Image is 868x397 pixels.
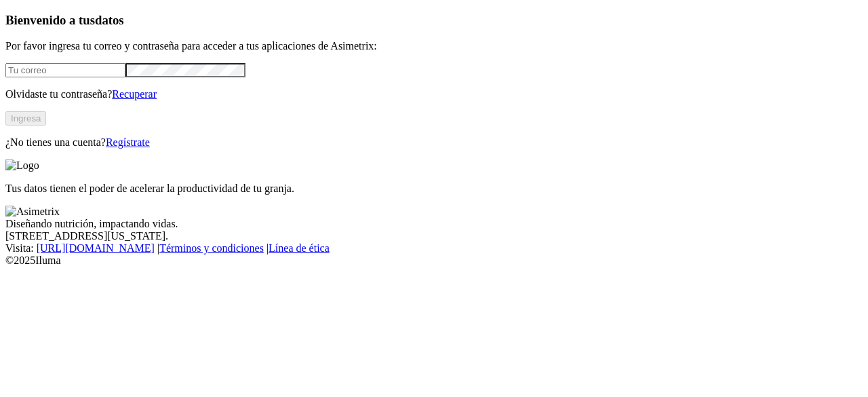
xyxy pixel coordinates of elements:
[5,63,125,77] input: Tu correo
[269,242,330,254] a: Línea de ética
[5,88,863,100] p: Olvidaste tu contraseña?
[159,242,264,254] a: Términos y condiciones
[112,88,157,100] a: Recuperar
[106,136,150,148] a: Regístrate
[5,230,863,242] div: [STREET_ADDRESS][US_STATE].
[37,242,155,254] a: [URL][DOMAIN_NAME]
[5,254,863,267] div: © 2025 Iluma
[5,218,863,230] div: Diseñando nutrición, impactando vidas.
[5,111,46,126] button: Ingresa
[5,242,863,254] div: Visita : | |
[95,13,124,27] span: datos
[5,13,863,28] h3: Bienvenido a tus
[5,206,60,218] img: Asimetrix
[5,183,863,195] p: Tus datos tienen el poder de acelerar la productividad de tu granja.
[5,159,39,172] img: Logo
[5,136,863,149] p: ¿No tienes una cuenta?
[5,40,863,52] p: Por favor ingresa tu correo y contraseña para acceder a tus aplicaciones de Asimetrix:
